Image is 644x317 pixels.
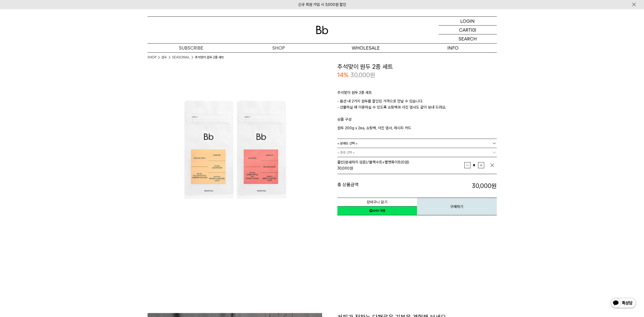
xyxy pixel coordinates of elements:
div: 원 [337,165,464,171]
strong: 30,000 [337,166,350,171]
p: (0) [471,26,476,34]
button: 구매하기 [417,198,497,215]
p: CART [459,26,471,34]
h3: 추석맞이 원두 2종 세트 [337,62,497,71]
span: 홀빈(분쇄하지 않음)/블랙수트+벨벳화이트 (0원) [337,160,409,164]
p: 상품 구성 [337,116,497,125]
button: 증가 [478,162,484,168]
p: LOGIN [460,17,475,25]
p: 추석맞이 원두 2종 세트 [337,90,497,98]
a: 새창 [337,206,417,215]
p: INFO [409,44,497,52]
button: 감소 [464,162,470,168]
p: 30,000 [350,71,375,79]
button: 장바구니 담기 [337,198,417,206]
img: 추석맞이 원두 2종 세트 [148,62,322,237]
li: 추석맞이 원두 2종 세트 [195,55,224,60]
b: 원 [491,182,497,189]
img: 로고 [316,26,328,34]
a: SUBSCRIBE [148,44,235,52]
p: 14% [337,71,348,79]
p: - 옵션 내 2가지 원두를 할인된 가격으로 만날 수 있습니다. - 선물하실 때 이용하실 수 있도록 쇼핑백과 사진 엽서도 같이 보내 드려요. [337,98,497,116]
span: = 분쇄도 선택 = [337,139,358,148]
a: SHOP [235,44,322,52]
a: 원두 [161,55,167,60]
img: 삭제 [490,163,495,168]
a: SEASONAL [172,55,190,60]
a: CART (0) [439,26,497,34]
a: SHOP [148,55,156,60]
img: 카카오톡 채널 1:1 채팅 버튼 [610,297,636,309]
a: LOGIN [439,17,497,26]
p: 원두 200g x 2ea, 쇼핑백, 사진 엽서, 레시피 카드 [337,125,497,131]
p: WHOLESALE [322,44,409,52]
dt: 총 상품금액 [337,182,417,190]
span: = 종류 선택 = [337,148,355,157]
strong: 30,000 [472,182,497,189]
a: 신규 회원 가입 시 3,000원 할인 [298,2,346,7]
span: 원 [370,71,375,79]
p: SEARCH [459,34,477,43]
